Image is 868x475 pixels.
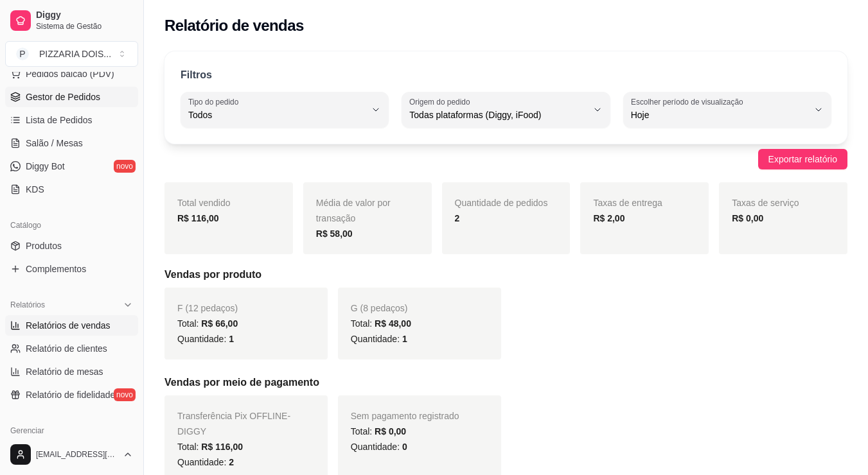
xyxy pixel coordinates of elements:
[177,303,238,313] span: F (12 pedaços)
[5,156,138,177] a: Diggy Botnovo
[26,114,93,126] span: Lista de Pedidos
[375,426,406,436] span: R$ 0,00
[201,442,243,452] span: R$ 116,00
[177,213,219,223] strong: R$ 116,00
[26,263,86,275] span: Complementos
[5,5,138,36] a: DiggySistema de Gestão
[164,15,304,36] h2: Relatório de vendas
[5,315,138,336] a: Relatórios de vendas
[229,334,234,344] span: 1
[5,420,138,441] div: Gerenciar
[177,318,238,329] span: Total:
[402,442,407,452] span: 0
[409,96,474,107] label: Origem do pedido
[351,411,459,421] span: Sem pagamento registrado
[5,64,138,84] button: Pedidos balcão (PDV)
[39,47,111,60] div: PIZZARIA DOIS ...
[26,183,44,196] span: KDS
[177,411,290,436] span: Transferência Pix OFFLINE - DIGGY
[177,334,234,344] span: Quantidade:
[316,198,391,223] span: Média de valor por transação
[5,41,138,67] button: Select a team
[5,361,138,382] a: Relatório de mesas
[5,179,138,200] a: KDS
[351,426,406,436] span: Total:
[188,96,243,107] label: Tipo do pedido
[229,457,234,467] span: 2
[26,160,65,173] span: Diggy Bot
[732,198,799,208] span: Taxas de serviço
[26,365,103,378] span: Relatório de mesas
[188,108,366,121] span: Todos
[623,92,831,128] button: Escolher período de visualizaçãoHoje
[593,213,624,223] strong: R$ 2,00
[631,96,747,107] label: Escolher período de visualização
[758,149,847,169] button: Exportar relatório
[375,318,411,329] span: R$ 48,00
[768,152,837,166] span: Exportar relatório
[593,198,662,208] span: Taxas de entrega
[26,319,111,332] span: Relatórios de vendas
[36,10,133,21] span: Diggy
[351,303,408,313] span: G (8 pedaços)
[177,198,231,208] span: Total vendido
[10,300,45,310] span: Relatórios
[351,318,411,329] span: Total:
[732,213,763,223] strong: R$ 0,00
[26,239,62,252] span: Produtos
[26,91,100,103] span: Gestor de Pedidos
[181,67,212,83] p: Filtros
[26,67,114,80] span: Pedidos balcão (PDV)
[5,133,138,153] a: Salão / Mesas
[201,318,238,329] span: R$ 66,00
[409,108,587,121] span: Todas plataformas (Diggy, iFood)
[36,21,133,31] span: Sistema de Gestão
[164,267,847,282] h5: Vendas por produto
[26,137,83,150] span: Salão / Mesas
[36,449,118,460] span: [EMAIL_ADDRESS][DOMAIN_NAME]
[316,229,353,239] strong: R$ 58,00
[402,334,407,344] span: 1
[5,110,138,130] a: Lista de Pedidos
[351,442,407,452] span: Quantidade:
[5,236,138,256] a: Produtos
[181,92,389,128] button: Tipo do pedidoTodos
[5,384,138,405] a: Relatório de fidelidadenovo
[631,108,808,121] span: Hoje
[26,342,107,355] span: Relatório de clientes
[26,388,115,401] span: Relatório de fidelidade
[5,338,138,359] a: Relatório de clientes
[5,439,138,470] button: [EMAIL_ADDRESS][DOMAIN_NAME]
[351,334,407,344] span: Quantidade:
[5,215,138,236] div: Catálogo
[5,87,138,107] a: Gestor de Pedidos
[177,457,234,467] span: Quantidade:
[177,442,243,452] span: Total:
[164,375,847,390] h5: Vendas por meio de pagamento
[455,198,548,208] span: Quantidade de pedidos
[5,259,138,279] a: Complementos
[402,92,610,128] button: Origem do pedidoTodas plataformas (Diggy, iFood)
[16,47,29,60] span: P
[455,213,460,223] strong: 2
